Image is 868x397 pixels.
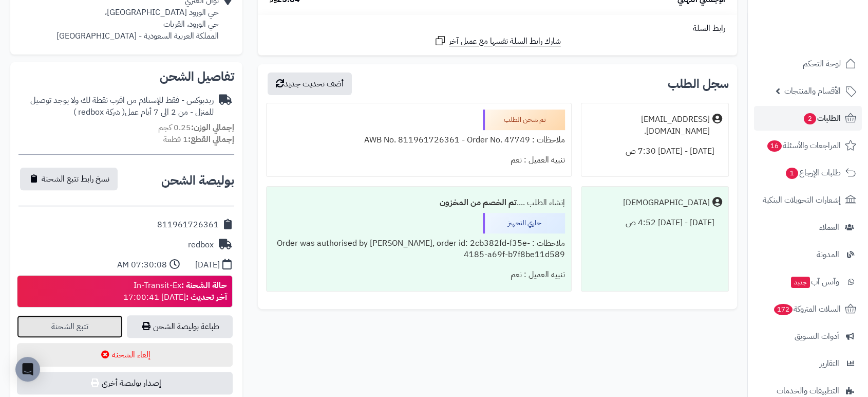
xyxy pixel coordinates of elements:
[18,95,214,118] div: ريدبوكس - فقط للإستلام من اقرب نقطة لك ولا يوجد توصيل للمنزل - من 2 الى 7 أيام عمل
[754,188,862,212] a: إشعارات التحويلات البنكية
[803,57,841,71] span: لوحة التحكم
[17,315,123,338] a: تتبع الشحنة
[42,173,109,185] span: نسخ رابط تتبع الشحنة
[273,233,565,265] div: ملاحظات : Order was authorised by [PERSON_NAME], order id: 2cb382fd-f35e-4185-a69f-b7f8be11d589
[588,141,722,161] div: [DATE] - [DATE] 7:30 ص
[786,168,798,179] span: 1
[195,259,220,271] div: [DATE]
[754,324,862,349] a: أدوات التسويق
[191,121,234,134] strong: إجمالي الوزن:
[188,239,214,251] div: redbox
[73,106,125,118] span: ( شركة redbox )
[791,277,810,288] span: جديد
[163,133,234,146] small: 1 قطعة
[268,73,352,95] button: أضف تحديث جديد
[754,297,862,321] a: السلات المتروكة172
[819,220,839,234] span: العملاء
[754,106,862,131] a: الطلبات2
[803,111,841,125] span: الطلبات
[188,133,234,146] strong: إجمالي القطع:
[754,269,862,294] a: وآتس آبجديد
[123,280,227,303] div: In-Transit-Ex [DATE] 17:00:41
[754,133,862,158] a: المراجعات والأسئلة16
[483,213,565,233] div: جاري التجهيز
[754,51,862,76] a: لوحة التحكم
[273,130,565,150] div: ملاحظات : AWB No. 811961726361 - Order No. 47749
[785,166,841,180] span: طلبات الإرجاع
[273,150,565,170] div: تنبيه العميل : نعم
[18,70,234,83] h2: تفاصيل الشحن
[804,113,816,124] span: 2
[817,247,839,262] span: المدونة
[754,242,862,267] a: المدونة
[17,343,233,367] button: إلغاء الشحنة
[17,372,233,394] button: إصدار بوليصة أخرى
[127,315,233,338] a: طباعة بوليصة الشحن
[262,23,733,34] div: رابط السلة
[754,351,862,376] a: التقارير
[434,34,561,47] a: شارك رابط السلة نفسها مع عميل آخر
[186,291,227,303] strong: آخر تحديث :
[161,174,234,187] h2: بوليصة الشحن
[15,357,40,382] div: Open Intercom Messenger
[766,138,841,153] span: المراجعات والأسئلة
[440,196,517,209] b: تم الخصم من المخزون
[117,259,167,271] div: 07:30:08 AM
[588,213,722,233] div: [DATE] - [DATE] 4:52 ص
[820,356,839,371] span: التقارير
[273,265,565,285] div: تنبيه العميل : نعم
[483,110,565,130] div: تم شحن الطلب
[158,121,234,134] small: 0.25 كجم
[754,160,862,185] a: طلبات الإرجاع1
[798,28,858,49] img: logo-2.png
[181,279,227,292] strong: حالة الشحنة :
[774,304,792,315] span: 172
[449,35,561,47] span: شارك رابط السلة نفسها مع عميل آخر
[773,302,841,316] span: السلات المتروكة
[273,193,565,213] div: إنشاء الطلب ....
[623,197,710,209] div: [DEMOGRAPHIC_DATA]
[588,114,710,137] div: [EMAIL_ADDRESS][DOMAIN_NAME].
[795,329,839,344] span: أدوات التسويق
[790,275,839,289] span: وآتس آب
[754,215,862,240] a: العملاء
[767,140,782,152] span: 16
[157,219,219,231] div: 811961726361
[784,84,841,98] span: الأقسام والمنتجات
[763,193,841,207] span: إشعارات التحويلات البنكية
[20,168,118,190] button: نسخ رابط تتبع الشحنة
[668,78,729,90] h3: سجل الطلب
